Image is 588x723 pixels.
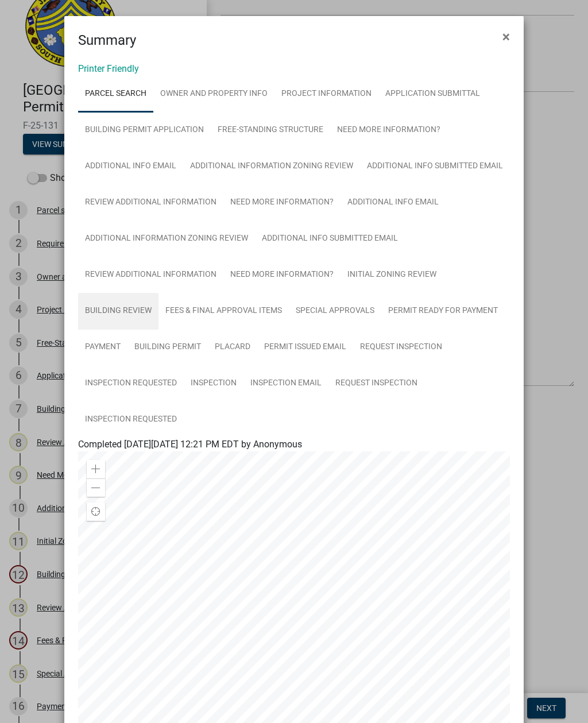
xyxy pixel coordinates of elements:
[257,329,353,366] a: Permit Issued Email
[87,478,105,497] div: Zoom out
[223,184,341,221] a: Need More Information?
[381,293,505,330] a: Permit Ready for Payment
[502,29,510,45] span: ×
[378,76,487,113] a: Application Submittal
[184,365,243,402] a: Inspection
[183,148,360,185] a: Additional Information Zoning Review
[78,63,139,74] a: Printer Friendly
[255,221,405,257] a: Additional Info submitted Email
[328,365,424,402] a: Request Inspection
[78,148,183,185] a: Additional info email
[78,329,127,366] a: Payment
[87,460,105,478] div: Zoom in
[353,329,449,366] a: Request Inspection
[208,329,257,366] a: Placard
[78,221,255,257] a: Additional Information Zoning Review
[223,257,341,293] a: Need More Information?
[211,112,330,149] a: Free-Standing Structure
[341,257,443,293] a: Initial Zoning Review
[78,439,302,450] span: Completed [DATE][DATE] 12:21 PM EDT by Anonymous
[78,184,223,221] a: Review Additional Information
[341,184,446,221] a: Additional info email
[78,401,184,438] a: Inspection Requested
[493,21,519,53] button: Close
[78,76,153,113] a: Parcel search
[153,76,274,113] a: Owner and Property Info
[78,365,184,402] a: Inspection Requested
[78,112,211,149] a: Building Permit Application
[78,30,136,51] h4: Summary
[87,502,105,521] div: Find my location
[243,365,328,402] a: Inspection Email
[127,329,208,366] a: Building Permit
[158,293,289,330] a: Fees & Final Approval Items
[78,257,223,293] a: Review Additional Information
[360,148,510,185] a: Additional Info submitted Email
[289,293,381,330] a: Special Approvals
[330,112,447,149] a: Need More Information?
[274,76,378,113] a: Project Information
[78,293,158,330] a: Building Review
